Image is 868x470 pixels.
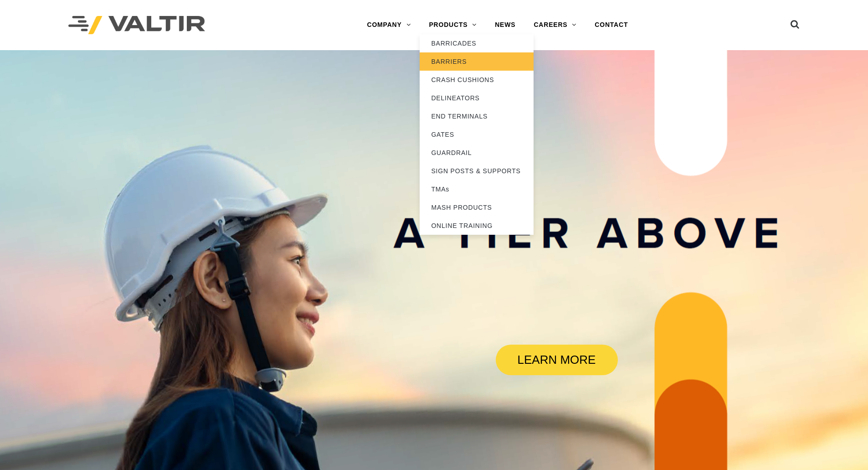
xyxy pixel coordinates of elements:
[420,144,534,162] a: GUARDRAIL
[524,16,586,34] a: CAREERS
[420,125,534,144] a: GATES
[420,16,486,34] a: PRODUCTS
[496,345,618,375] a: LEARN MORE
[420,162,534,180] a: SIGN POSTS & SUPPORTS
[358,16,420,34] a: COMPANY
[420,198,534,217] a: MASH PRODUCTS
[420,71,534,89] a: CRASH CUSHIONS
[420,89,534,107] a: DELINEATORS
[420,107,534,125] a: END TERMINALS
[68,16,205,35] img: Valtir
[486,16,524,34] a: NEWS
[586,16,637,34] a: CONTACT
[420,180,534,198] a: TMAs
[420,217,534,235] a: ONLINE TRAINING
[420,34,534,52] a: BARRICADES
[420,52,534,71] a: BARRIERS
